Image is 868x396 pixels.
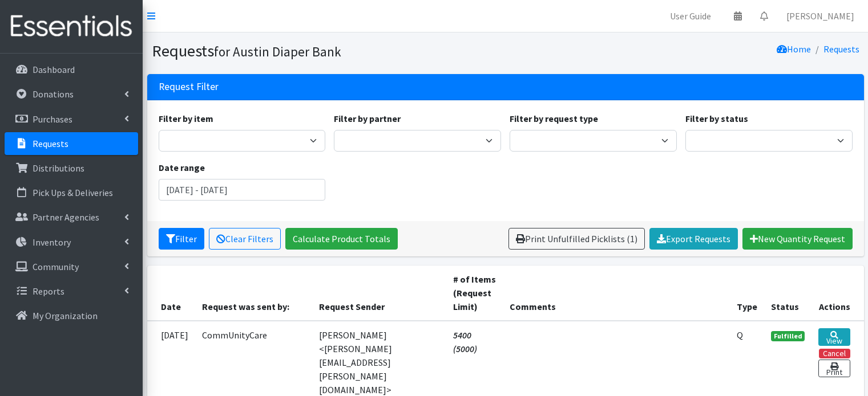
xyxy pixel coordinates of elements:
[33,211,99,223] p: Partner Agencies
[764,266,812,321] th: Status
[33,261,79,272] p: Community
[159,161,205,174] label: Date range
[777,5,863,27] a: [PERSON_NAME]
[742,228,853,250] a: New Quantity Request
[334,112,401,125] label: Filter by partner
[33,138,68,149] p: Requests
[5,304,138,327] a: My Organization
[5,181,138,204] a: Pick Ups & Deliveries
[285,228,398,250] a: Calculate Product Totals
[819,349,850,358] button: Cancel
[159,81,219,93] h3: Request Filter
[152,41,502,61] h1: Requests
[33,310,98,321] p: My Organization
[730,266,764,321] th: Type
[661,5,720,27] a: User Guide
[818,360,850,377] a: Print
[771,331,805,341] span: Fulfilled
[508,228,645,250] a: Print Unfulfilled Picklists (1)
[195,266,313,321] th: Request was sent by:
[510,112,598,125] label: Filter by request type
[5,231,138,254] a: Inventory
[33,187,113,198] p: Pick Ups & Deliveries
[5,255,138,278] a: Community
[5,58,138,81] a: Dashboard
[503,266,730,321] th: Comments
[446,266,503,321] th: # of Items (Request Limit)
[823,43,859,55] a: Requests
[5,108,138,130] a: Purchases
[159,112,213,125] label: Filter by item
[214,43,341,60] small: for Austin Diaper Bank
[685,112,748,125] label: Filter by status
[147,266,195,321] th: Date
[818,328,850,346] a: View
[5,7,138,46] img: HumanEssentials
[159,179,326,201] input: January 1, 2011 - December 31, 2011
[737,329,743,341] abbr: Quantity
[649,228,738,250] a: Export Requests
[33,113,72,125] p: Purchases
[159,228,204,250] button: Filter
[5,157,138,179] a: Distributions
[209,228,281,250] a: Clear Filters
[5,132,138,155] a: Requests
[5,280,138,303] a: Reports
[812,266,863,321] th: Actions
[312,266,446,321] th: Request Sender
[33,64,75,75] p: Dashboard
[5,206,138,228] a: Partner Agencies
[777,43,811,55] a: Home
[5,83,138,105] a: Donations
[33,162,84,174] p: Distributions
[33,285,64,297] p: Reports
[33,88,74,100] p: Donations
[33,236,71,248] p: Inventory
